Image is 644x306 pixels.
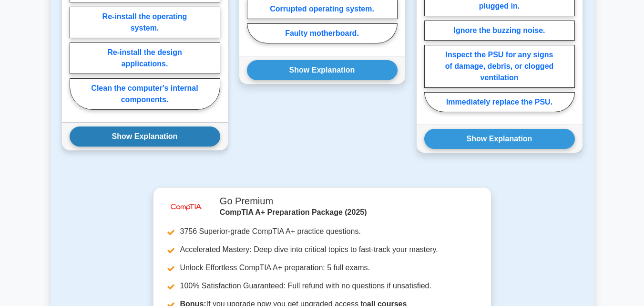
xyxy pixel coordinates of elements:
[247,60,398,80] button: Show Explanation
[424,21,575,41] label: Ignore the buzzing noise.
[70,78,220,110] label: Clean the computer's internal components.
[247,23,398,43] label: Faulty motherboard.
[424,45,575,88] label: Inspect the PSU for any signs of damage, debris, or clogged ventilation
[424,129,575,149] button: Show Explanation
[424,92,575,112] label: Immediately replace the PSU.
[70,127,220,147] button: Show Explanation
[70,42,220,74] label: Re-install the design applications.
[70,7,220,38] label: Re-install the operating system.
